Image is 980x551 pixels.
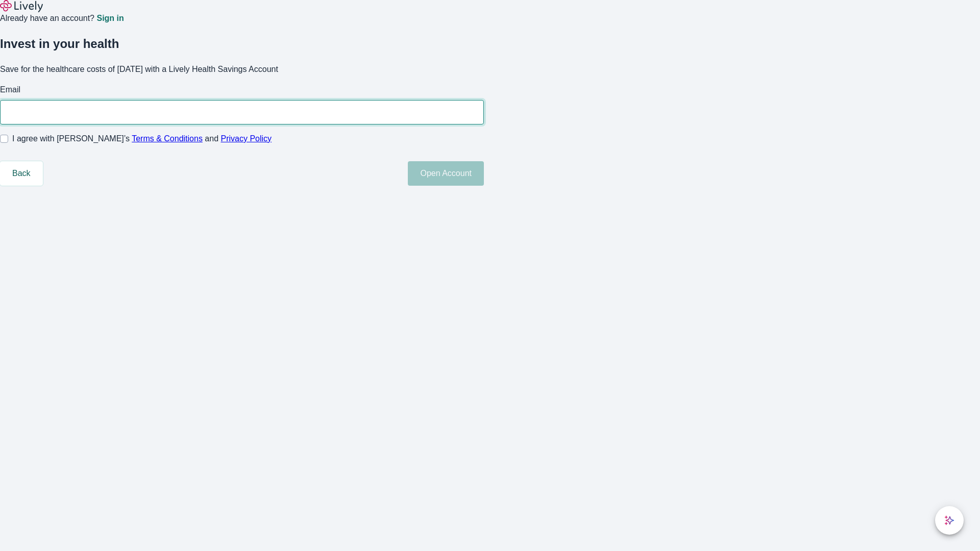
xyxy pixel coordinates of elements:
svg: Lively AI Assistant [944,515,954,525]
a: Sign in [96,14,124,22]
a: Privacy Policy [221,134,272,143]
a: Terms & Conditions [132,134,203,143]
span: I agree with [PERSON_NAME]’s and [12,133,272,145]
button: chat [935,506,964,535]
